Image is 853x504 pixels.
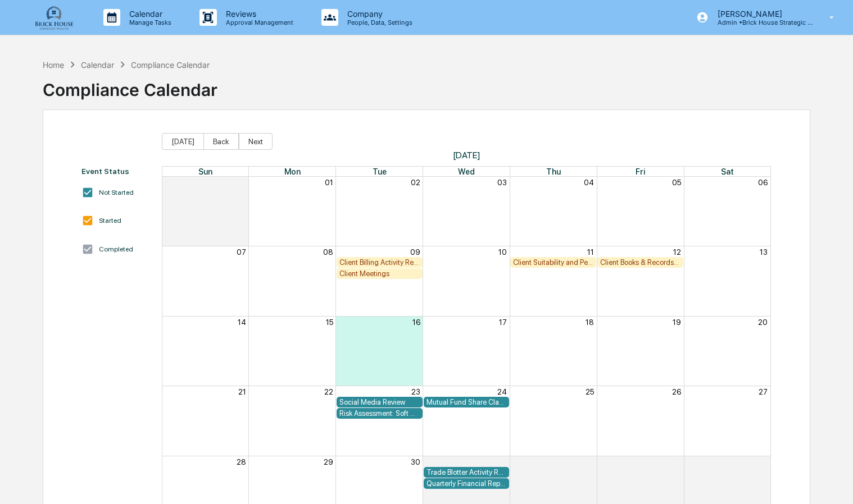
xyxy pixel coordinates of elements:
[162,133,204,150] button: [DATE]
[238,387,246,396] button: 21
[411,387,420,396] button: 23
[636,167,645,176] span: Fri
[587,248,594,256] button: 11
[339,409,420,418] div: Risk Assessment: Soft Dollar Kickbacks
[43,71,217,100] div: Compliance Calendar
[513,258,593,267] div: Client Suitability and Performance Review
[99,189,134,196] div: Not Started
[339,269,420,278] div: Client Meetings
[600,258,680,267] div: Client Books & Records Review
[239,133,273,150] button: Next
[498,248,507,256] button: 10
[586,318,594,327] button: 18
[373,167,387,176] span: Tue
[671,457,681,466] button: 03
[672,178,681,187] button: 05
[217,9,299,19] p: Reviews
[817,467,847,497] iframe: Open customer support
[81,60,114,70] div: Calendar
[426,398,507,406] div: Mutual Fund Share Class & Fee Review
[338,19,418,26] p: People, Data, Settings
[758,318,768,327] button: 20
[497,387,507,396] button: 24
[758,178,768,187] button: 06
[426,479,507,488] div: Quarterly Financial Reporting
[120,19,177,26] p: Manage Tasks
[99,217,121,224] div: Started
[284,167,301,176] span: Mon
[324,387,333,396] button: 22
[497,178,507,187] button: 03
[326,318,333,327] button: 15
[426,468,507,476] div: Trade Blotter Activity Review
[81,167,151,176] div: Event Status
[410,248,420,256] button: 09
[323,248,333,256] button: 08
[584,457,594,466] button: 02
[217,19,299,26] p: Approval Management
[411,457,420,466] button: 30
[237,248,246,256] button: 07
[324,457,333,466] button: 29
[27,4,81,30] img: logo
[709,9,813,19] p: [PERSON_NAME]
[673,248,681,256] button: 12
[43,60,64,70] div: Home
[325,178,333,187] button: 01
[412,318,420,327] button: 16
[498,457,507,466] button: 01
[759,387,768,396] button: 27
[99,245,133,253] div: Completed
[458,167,475,176] span: Wed
[760,248,768,256] button: 13
[673,318,681,327] button: 19
[120,9,177,19] p: Calendar
[411,178,420,187] button: 02
[709,19,813,26] p: Admin • Brick House Strategic Wealth
[499,318,507,327] button: 17
[721,167,734,176] span: Sat
[339,398,420,406] div: Social Media Review
[546,167,561,176] span: Thu
[238,178,246,187] button: 31
[757,457,768,466] button: 04
[338,9,418,19] p: Company
[339,258,420,267] div: Client Billing Activity Review
[586,387,594,396] button: 25
[238,318,246,327] button: 14
[584,178,594,187] button: 04
[131,60,210,70] div: Compliance Calendar
[162,150,772,161] span: [DATE]
[203,133,239,150] button: Back
[237,457,246,466] button: 28
[672,387,681,396] button: 26
[198,167,212,176] span: Sun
